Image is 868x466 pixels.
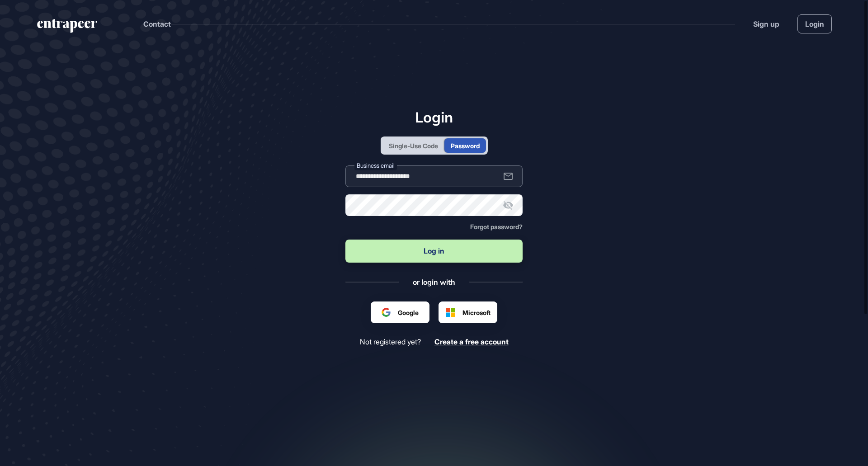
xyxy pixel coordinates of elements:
[389,141,438,151] div: Single-Use Code
[345,108,523,126] h1: Login
[354,161,397,170] label: Business email
[470,223,523,231] a: Forgot password?
[36,19,98,36] a: entrapeer-logo
[462,308,491,317] span: Microsoft
[451,141,480,151] div: Password
[360,338,421,346] span: Not registered yet?
[470,223,523,231] span: Forgot password?
[797,14,832,33] a: Login
[413,277,455,287] div: or login with
[143,18,171,30] button: Contact
[434,338,509,346] a: Create a free account
[753,19,779,29] a: Sign up
[345,240,523,263] button: Log in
